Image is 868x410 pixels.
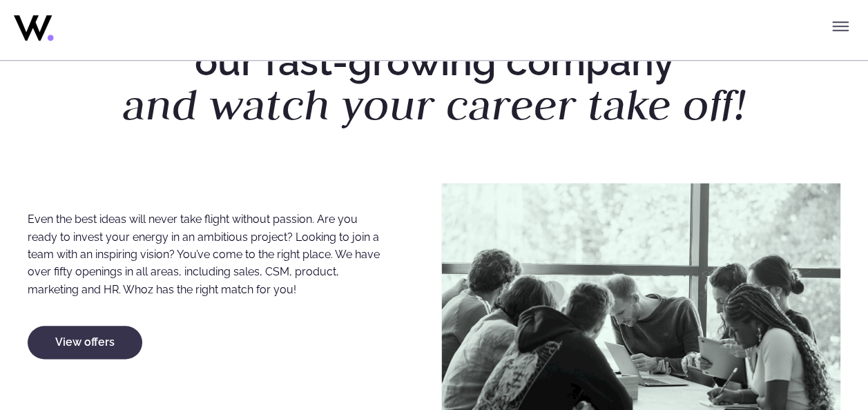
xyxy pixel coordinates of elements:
button: Toggle menu [827,12,854,40]
p: Even the best ideas will never take flight without passion. Are you ready to invest your energy i... [28,211,387,297]
em: and watch your career take off! [123,77,746,133]
iframe: Chatbot [777,319,849,391]
a: View offers [28,326,142,359]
